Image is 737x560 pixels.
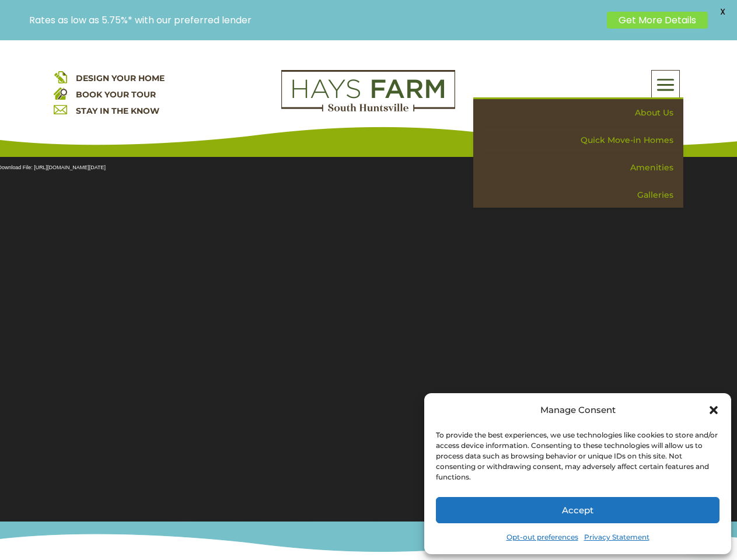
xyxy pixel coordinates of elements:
a: Get More Details [607,12,708,29]
p: Rates as low as 5.75%* with our preferred lender [29,15,601,26]
a: Galleries [481,181,683,209]
span: X [714,3,731,20]
a: STAY IN THE KNOW [76,106,159,116]
a: DESIGN YOUR HOME [76,73,165,83]
img: design your home [54,70,67,83]
div: To provide the best experiences, we use technologies like cookies to store and/or access device i... [436,430,718,482]
a: hays farm homes huntsville development [281,104,455,114]
a: Opt-out preferences [507,529,578,545]
a: Privacy Statement [584,529,649,545]
img: Logo [281,70,455,112]
a: BOOK YOUR TOUR [76,89,156,100]
a: Quick Move-in Homes [481,127,683,154]
button: Accept [436,497,719,523]
a: Amenities [481,154,683,181]
div: Manage Consent [540,402,616,418]
a: About Us [481,99,683,127]
img: book your home tour [54,86,67,100]
div: Close dialog [708,404,719,416]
